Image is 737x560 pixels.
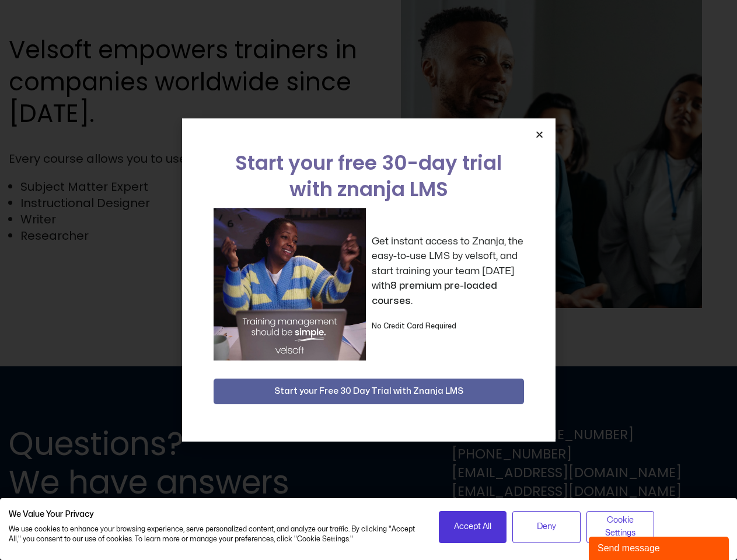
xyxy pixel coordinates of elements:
[439,511,507,543] button: Accept all cookies
[372,234,524,309] p: Get instant access to Znanja, the easy-to-use LMS by velsoft, and start training your team [DATE]...
[214,208,366,360] img: a woman sitting at her laptop dancing
[537,520,556,533] span: Deny
[594,514,647,540] span: Cookie Settings
[214,150,524,202] h2: Start your free 30-day trial with znanja LMS
[214,379,524,404] button: Start your Free 30 Day Trial with Znanja LMS
[9,524,421,544] p: We use cookies to enhance your browsing experience, serve personalized content, and analyze our t...
[586,511,655,543] button: Adjust cookie preferences
[454,520,491,533] span: Accept All
[274,384,463,398] span: Start your Free 30 Day Trial with Znanja LMS
[512,511,581,543] button: Deny all cookies
[589,534,731,560] iframe: chat widget
[535,130,544,139] a: Close
[372,323,456,330] strong: No Credit Card Required
[372,281,497,306] strong: 8 premium pre-loaded courses
[9,509,421,520] h2: We Value Your Privacy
